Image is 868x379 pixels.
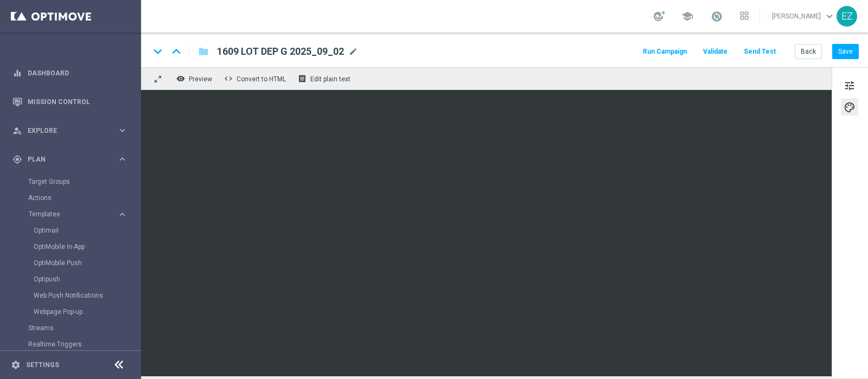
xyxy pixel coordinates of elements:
div: Target Groups [28,174,140,190]
div: Mission Control [12,87,127,116]
div: Templates [28,206,140,320]
a: Web Push Notifications [34,291,113,300]
button: remove_red_eye Preview [174,72,217,86]
div: OptiMobile Push [34,255,140,271]
a: Mission Control [28,87,127,116]
i: settings [11,360,21,370]
a: Webpage Pop-up [34,307,113,316]
button: receipt Edit plain text [295,72,355,86]
span: Preview [189,75,212,83]
i: remove_red_eye [176,74,185,83]
div: Actions [28,190,140,206]
i: folder [198,45,209,58]
button: Back [795,44,822,59]
i: keyboard_arrow_right [117,154,127,164]
div: EZ [837,6,857,27]
span: 1609 LOT DEP G 2025_09_02 [217,45,344,58]
span: Edit plain text [310,75,350,83]
button: folder [197,43,210,60]
button: Templates keyboard_arrow_right [28,210,128,219]
span: palette [844,100,856,114]
a: Target Groups [28,177,113,186]
i: keyboard_arrow_up [168,43,184,60]
span: mode_edit [348,47,358,56]
i: receipt [298,74,307,83]
button: Run Campaign [641,44,688,59]
button: tune [841,76,858,94]
span: tune [844,79,856,93]
div: Optipush [34,271,140,287]
i: gps_fixed [12,155,22,164]
a: OptiMobile Push [34,259,113,267]
i: person_search [12,126,22,136]
a: [PERSON_NAME]keyboard_arrow_down [771,8,837,24]
button: gps_fixed Plan keyboard_arrow_right [12,155,128,164]
span: Explore [28,127,117,134]
i: keyboard_arrow_down [150,43,166,60]
span: Convert to HTML [237,75,286,83]
i: equalizer [12,68,22,78]
a: Settings [26,362,59,368]
i: keyboard_arrow_right [117,125,127,136]
button: Mission Control [12,98,128,106]
a: Streams [28,324,113,332]
span: Plan [28,156,117,163]
a: OptiMobile In-App [34,242,113,251]
span: code [224,74,233,83]
button: Send Test [742,44,777,59]
a: Actions [28,194,113,202]
button: Validate [701,44,729,59]
span: school [681,10,693,22]
a: Realtime Triggers [28,340,113,349]
div: Realtime Triggers [28,336,140,352]
div: Plan [12,155,117,164]
span: Templates [29,211,106,217]
div: OptiMobile In-App [34,239,140,255]
div: Dashboard [12,59,127,87]
button: palette [841,98,858,115]
button: equalizer Dashboard [12,69,128,78]
div: Templates [29,211,117,217]
a: Optipush [34,275,113,284]
a: Optimail [34,226,113,235]
span: Validate [703,48,727,55]
button: code Convert to HTML [221,72,291,86]
div: Explore [12,126,117,136]
div: Optimail [34,222,140,239]
div: Streams [28,320,140,336]
i: keyboard_arrow_right [117,209,127,220]
div: Webpage Pop-up [34,304,140,320]
span: keyboard_arrow_down [824,10,835,22]
button: Save [832,44,859,59]
button: person_search Explore keyboard_arrow_right [12,126,128,135]
a: Dashboard [28,59,127,87]
div: Web Push Notifications [34,287,140,304]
